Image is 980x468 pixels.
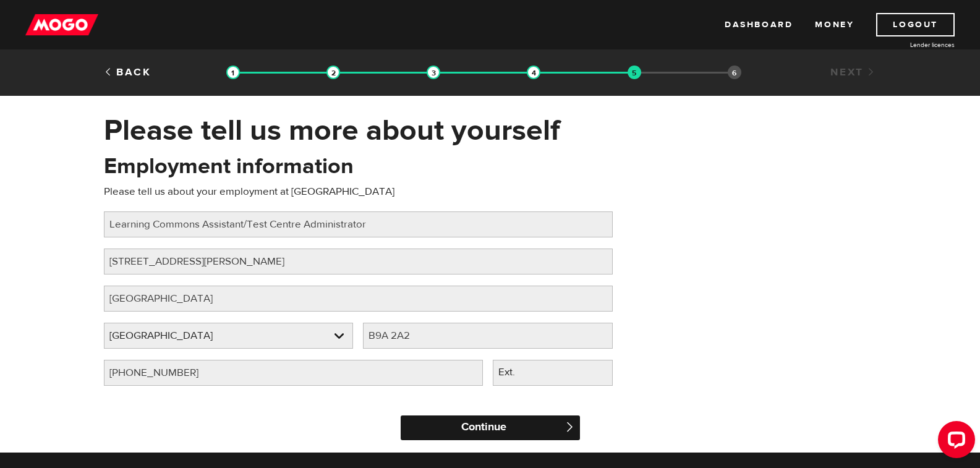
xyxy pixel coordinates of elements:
input: Continue [401,415,580,440]
img: mogo_logo-11ee424be714fa7cbb0f0f49df9e16ec.png [25,13,98,36]
span:  [565,422,575,432]
img: transparent-188c492fd9eaac0f573672f40bb141c2.gif [326,66,340,79]
h2: Employment information [104,153,354,179]
a: Money [815,13,854,36]
a: Lender licences [862,40,955,49]
a: Logout [876,13,955,36]
label: Ext. [493,360,540,385]
img: transparent-188c492fd9eaac0f573672f40bb141c2.gif [226,66,240,79]
img: transparent-188c492fd9eaac0f573672f40bb141c2.gif [628,66,641,79]
a: Dashboard [725,13,793,36]
p: Please tell us about your employment at [GEOGRAPHIC_DATA] [104,184,613,199]
a: Next [830,66,876,79]
img: transparent-188c492fd9eaac0f573672f40bb141c2.gif [427,66,440,79]
iframe: LiveChat chat widget [928,416,980,468]
img: transparent-188c492fd9eaac0f573672f40bb141c2.gif [527,66,540,79]
a: Back [104,66,151,79]
h1: Please tell us more about yourself [104,114,877,147]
